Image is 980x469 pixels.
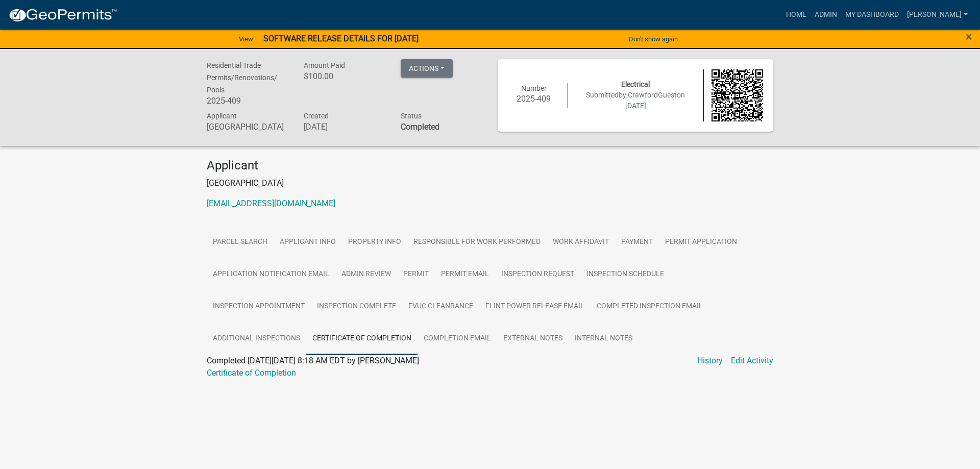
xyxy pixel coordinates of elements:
[304,61,345,69] span: Amount Paid
[207,226,274,259] a: Parcel search
[207,199,335,208] a: [EMAIL_ADDRESS][DOMAIN_NAME]
[263,34,419,43] strong: SOFTWARE RELEASE DETAILS FOR [DATE]
[782,5,811,24] a: Home
[207,368,296,378] a: Certificate of Completion
[207,323,306,355] a: Additional Inspections
[697,355,723,367] a: History
[497,323,569,355] a: External Notes
[580,258,670,291] a: Inspection Schedule
[811,5,841,24] a: Admin
[401,122,439,132] strong: Completed
[479,290,591,323] a: Flint Power Release Email
[207,122,288,132] h6: [GEOGRAPHIC_DATA]
[304,122,385,132] h6: [DATE]
[207,112,237,120] span: Applicant
[402,290,479,323] a: FVUC Cleanrance
[207,61,277,94] span: Residential Trade Permits/Renovations/ Pools
[619,91,677,99] span: by CrawfordGuest
[207,290,311,323] a: Inspection Appointment
[401,112,422,120] span: Status
[547,226,615,259] a: Work Affidavit
[591,290,709,323] a: Completed Inspection Email
[335,258,397,291] a: Admin Review
[712,69,764,121] img: QR code
[207,158,773,173] h4: Applicant
[342,226,407,259] a: Property Info
[304,71,385,81] h6: $100.00
[659,226,743,259] a: Permit Application
[207,258,335,291] a: Application Notification Email
[966,31,972,43] button: Close
[311,290,402,323] a: Inspection Complete
[397,258,435,291] a: Permit
[495,258,580,291] a: Inspection Request
[508,94,560,104] h6: 2025-409
[207,356,419,365] span: Completed [DATE][DATE] 8:18 AM EDT by [PERSON_NAME]
[207,177,773,189] p: [GEOGRAPHIC_DATA]
[569,323,639,355] a: Internal Notes
[731,355,773,367] a: Edit Activity
[304,112,329,120] span: Created
[407,226,547,259] a: Responsible for Work performed
[235,31,257,47] a: View
[841,5,903,24] a: My Dashboard
[586,91,685,110] span: Submitted on [DATE]
[621,80,650,88] span: Electrical
[521,84,547,92] span: Number
[615,226,659,259] a: Payment
[306,323,418,355] a: Certificate of Completion
[274,226,342,259] a: Applicant Info
[966,30,972,44] span: ×
[435,258,495,291] a: Permit Email
[207,96,288,106] h6: 2025-409
[418,323,497,355] a: Completion Email
[625,31,682,47] button: Don't show again
[401,59,453,78] button: Actions
[903,5,972,24] a: [PERSON_NAME]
